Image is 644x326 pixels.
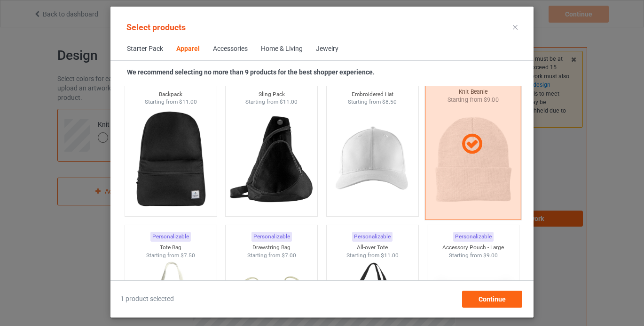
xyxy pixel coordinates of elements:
div: Personalizable [352,232,393,242]
div: Starting from [226,252,317,260]
div: Starting from [327,98,418,106]
span: $11.00 [280,98,298,105]
div: Backpack [125,90,217,98]
span: $11.00 [179,98,197,105]
div: Home & Living [261,44,303,54]
span: $8.50 [382,98,397,105]
div: Personalizable [150,232,191,242]
img: regular.jpg [330,106,415,212]
div: Starting from [427,252,519,260]
strong: We recommend selecting no more than 9 products for the best shopper experience. [127,68,375,76]
div: Apparel [176,44,200,54]
div: Starting from [125,98,217,106]
span: $9.00 [483,252,498,259]
div: Starting from [226,98,317,106]
div: Personalizable [251,232,292,242]
div: Continue [462,291,522,308]
span: Continue [479,295,506,303]
div: Starting from [125,252,217,260]
img: regular.jpg [129,106,213,212]
span: Starter Pack [120,38,170,60]
span: Select products [126,22,186,32]
span: $7.50 [181,252,195,259]
span: $7.00 [282,252,296,259]
img: regular.jpg [229,106,314,212]
div: Jewelry [316,44,338,54]
span: $11.00 [381,252,399,259]
div: Sling Pack [226,90,317,98]
div: Tote Bag [125,244,217,252]
div: Accessories [213,44,248,54]
span: 1 product selected [120,294,174,304]
div: Embroidered Hat [327,90,418,98]
div: Personalizable [453,232,494,242]
div: Drawstring Bag [226,244,317,252]
div: All-over Tote [327,244,418,252]
div: Starting from [327,252,418,260]
div: Accessory Pouch - Large [427,244,519,252]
